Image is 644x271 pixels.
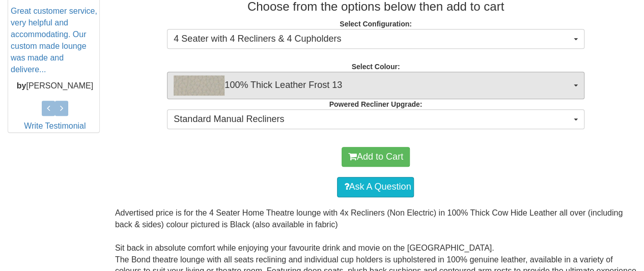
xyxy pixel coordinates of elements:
[174,33,571,46] span: 4 Seater with 4 Recliners & 4 Cupholders
[174,75,225,96] img: 100% Thick Leather Frost 13
[11,7,97,73] a: Great customer service, very helpful and accommodating. Our custom made lounge was made and deliv...
[174,75,571,96] span: 100% Thick Leather Frost 13
[340,20,412,28] strong: Select Configuration:
[11,80,99,92] p: [PERSON_NAME]
[351,63,400,71] strong: Select Colour:
[337,177,414,197] a: Ask A Question
[17,81,26,90] b: by
[167,29,584,49] button: 4 Seater with 4 Recliners & 4 Cupholders
[167,72,584,99] button: 100% Thick Leather Frost 13100% Thick Leather Frost 13
[167,109,584,130] button: Standard Manual Recliners
[329,100,422,108] strong: Powered Recliner Upgrade:
[342,147,410,167] button: Add to Cart
[24,122,86,130] a: Write Testimonial
[174,113,571,126] span: Standard Manual Recliners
